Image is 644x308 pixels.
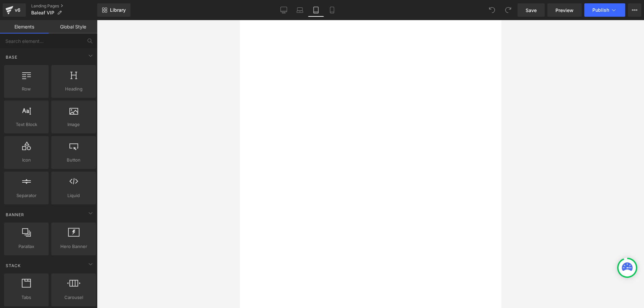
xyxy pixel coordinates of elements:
[53,85,94,93] span: Heading
[49,20,97,34] a: Global Style
[3,3,26,17] a: v6
[292,3,308,17] a: Laptop
[6,157,47,164] span: Icon
[31,10,54,15] span: Baleaf VIP
[53,157,94,164] span: Button
[308,3,324,17] a: Tablet
[5,211,25,218] span: Banner
[31,3,97,9] a: Landing Pages
[110,7,126,13] span: Library
[5,262,21,269] span: Stack
[53,294,94,301] span: Carousel
[584,3,625,17] button: Publish
[485,3,499,17] button: Undo
[6,192,47,199] span: Separator
[526,7,537,14] span: Save
[53,192,94,199] span: Liquid
[324,3,340,17] a: Mobile
[6,121,47,128] span: Text Block
[6,85,47,93] span: Row
[555,7,574,14] span: Preview
[97,3,130,17] a: New Library
[13,6,22,14] div: v6
[276,3,292,17] a: Desktop
[5,54,18,60] span: Base
[628,3,641,17] button: More
[547,3,582,17] a: Preview
[501,3,515,17] button: Redo
[6,294,47,301] span: Tabs
[592,7,609,13] span: Publish
[53,243,94,250] span: Hero Banner
[53,121,94,128] span: Image
[6,243,47,250] span: Parallax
